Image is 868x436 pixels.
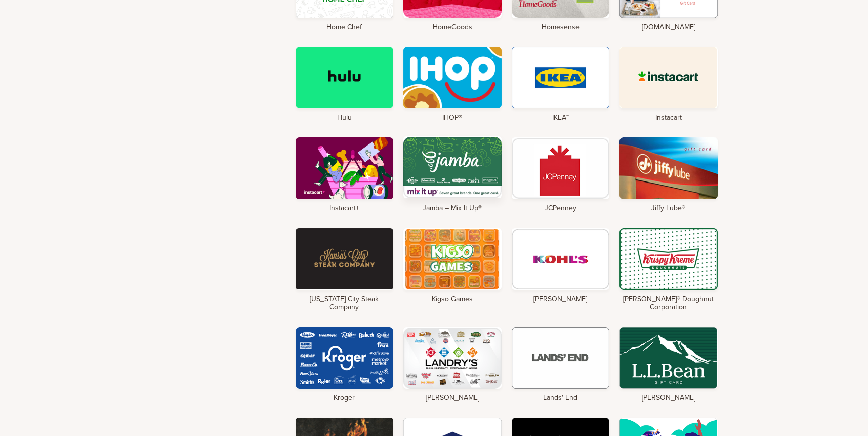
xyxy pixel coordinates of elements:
[403,114,502,122] h4: IHOP®
[296,394,394,403] h4: Kroger
[296,47,394,122] a: Hulu
[619,228,718,312] a: [PERSON_NAME]® Doughnut Corporation
[512,295,610,304] h4: [PERSON_NAME]
[619,327,718,403] a: [PERSON_NAME]
[512,23,610,32] h4: Homesense
[296,228,394,312] a: [US_STATE] City Steak Company
[403,23,502,32] h4: HomeGoods
[619,114,718,122] h4: Instacart
[296,137,394,213] a: Instacart+
[619,204,718,213] h4: Jiffy Lube®
[619,23,718,32] h4: [DOMAIN_NAME]
[403,204,502,213] h4: Jamba – Mix It Up®
[296,204,394,213] h4: Instacart+
[403,394,502,403] h4: [PERSON_NAME]
[619,47,718,122] a: Instacart
[403,137,502,213] a: Jamba – Mix It Up®
[512,228,610,304] a: [PERSON_NAME]
[512,204,610,213] h4: JCPenney
[296,327,394,403] a: Kroger
[296,114,394,122] h4: Hulu
[403,295,502,304] h4: Kigso Games
[296,295,394,312] h4: [US_STATE] City Steak Company
[512,327,610,403] a: Lands' End
[619,137,718,213] a: Jiffy Lube®
[403,47,502,122] a: IHOP®
[23,7,44,16] span: Help
[512,394,610,403] h4: Lands' End
[512,47,610,122] a: IKEA™
[403,327,502,403] a: [PERSON_NAME]
[619,394,718,403] h4: [PERSON_NAME]
[512,114,610,122] h4: IKEA™
[619,295,718,312] h4: [PERSON_NAME]® Doughnut Corporation
[512,137,610,213] a: JCPenney
[296,23,394,32] h4: Home Chef
[403,228,502,304] a: Kigso Games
